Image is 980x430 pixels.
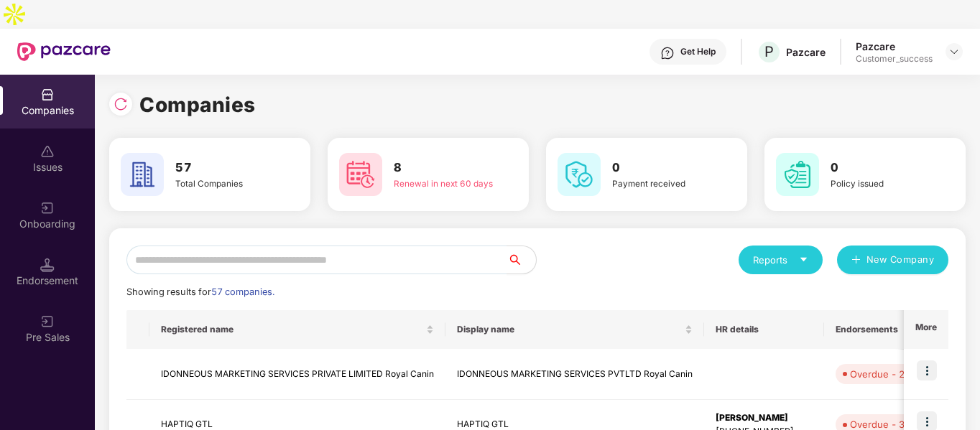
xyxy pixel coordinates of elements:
[660,46,675,60] img: svg+xml;base64,PHN2ZyBpZD0iSGVscC0zMngzMiIgeG1sbnM9Imh0dHA6Ly93d3cudzMub3JnLzIwMDAvc3ZnIiB3aWR0aD...
[40,201,55,215] img: svg+xml;base64,PHN2ZyB3aWR0aD0iMjAiIGhlaWdodD0iMjAiIHZpZXdCb3g9IjAgMCAyMCAyMCIgZmlsbD0ibm9uZSIgeG...
[764,43,774,60] span: P
[149,310,445,349] th: Registered name
[836,324,917,335] span: Endorsements
[856,39,933,53] div: Pazcare
[445,310,704,349] th: Display name
[457,324,682,335] span: Display name
[680,46,716,57] div: Get Help
[856,53,933,65] div: Customer_success
[40,144,55,159] img: svg+xml;base64,PHN2ZyBpZD0iSXNzdWVzX2Rpc2FibGVkIiB4bWxucz0iaHR0cDovL3d3dy53My5vcmcvMjAwMC9zdmciIH...
[40,314,55,329] img: svg+xml;base64,PHN2ZyB3aWR0aD0iMjAiIGhlaWdodD0iMjAiIHZpZXdCb3g9IjAgMCAyMCAyMCIgZmlsbD0ibm9uZSIgeG...
[40,88,55,102] img: svg+xml;base64,PHN2ZyBpZD0iQ29tcGFuaWVzIiB4bWxucz0iaHR0cDovL3d3dy53My5vcmcvMjAwMC9zdmciIHdpZHRoPS...
[948,46,960,57] img: svg+xml;base64,PHN2ZyBpZD0iRHJvcGRvd24tMzJ4MzIiIHhtbG5zPSJodHRwOi8vd3d3LnczLm9yZy8yMDAwL3N2ZyIgd2...
[904,310,948,349] th: More
[161,324,423,335] span: Registered name
[786,45,826,59] div: Pazcare
[40,258,55,272] img: svg+xml;base64,PHN2ZyB3aWR0aD0iMTQuNSIgaGVpZ2h0PSIxNC41IiB2aWV3Qm94PSIwIDAgMTYgMTYiIGZpbGw9Im5vbm...
[17,42,111,61] img: New Pazcare Logo
[917,360,937,380] img: icon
